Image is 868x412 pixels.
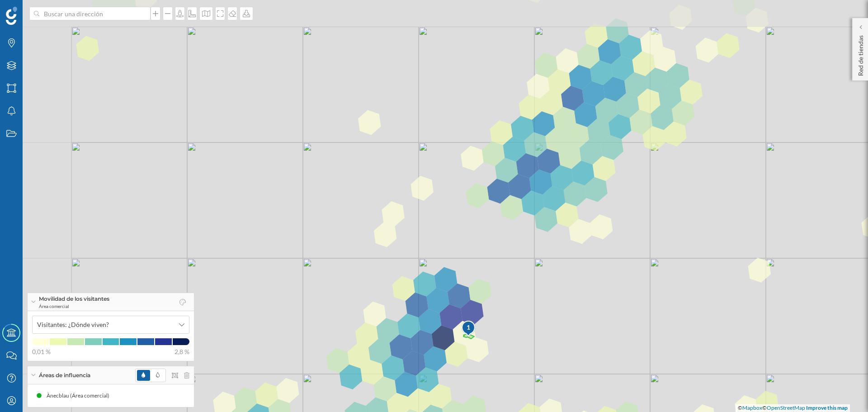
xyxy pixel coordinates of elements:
p: Red de tiendas [856,32,865,76]
span: Visitantes: ¿Dónde viven? [37,320,109,329]
span: 2,8 % [175,347,189,356]
div: 1 [461,323,476,332]
div: 1 [461,320,475,336]
span: Áreas de influencia [39,371,90,379]
div: Ànecblau (Área comercial) [47,391,114,400]
span: 0,01 % [32,347,51,356]
img: Geoblink Logo [6,7,17,25]
a: Mapbox [742,404,762,411]
span: Soporte [18,6,50,14]
img: pois-map-marker.svg [461,320,476,338]
span: Área comercial [39,303,109,309]
span: Movilidad de los visitantes [39,295,109,303]
a: OpenStreetMap [767,404,805,411]
div: © © [736,404,850,412]
a: Improve this map [806,404,848,411]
